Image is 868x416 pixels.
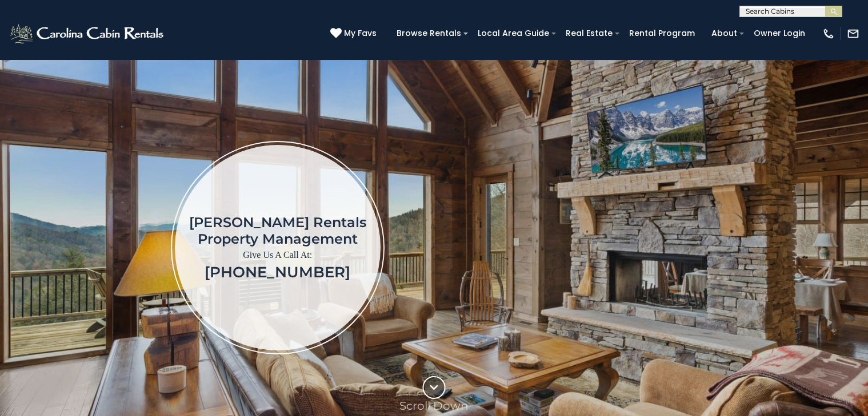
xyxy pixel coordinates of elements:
iframe: New Contact Form [538,94,851,401]
p: Scroll Down [399,399,469,413]
a: Owner Login [748,25,811,42]
h1: [PERSON_NAME] Rentals Property Management [189,214,366,247]
a: My Favs [330,27,379,40]
img: mail-regular-white.png [847,27,859,40]
img: White-1-2.png [9,22,167,45]
a: About [706,25,743,42]
a: Local Area Guide [472,25,555,42]
a: [PHONE_NUMBER] [205,263,350,281]
p: Give Us A Call At: [189,247,366,263]
img: phone-regular-white.png [822,27,835,40]
a: Browse Rentals [391,25,467,42]
a: Rental Program [623,25,701,42]
a: Real Estate [560,25,618,42]
span: My Favs [344,27,377,39]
